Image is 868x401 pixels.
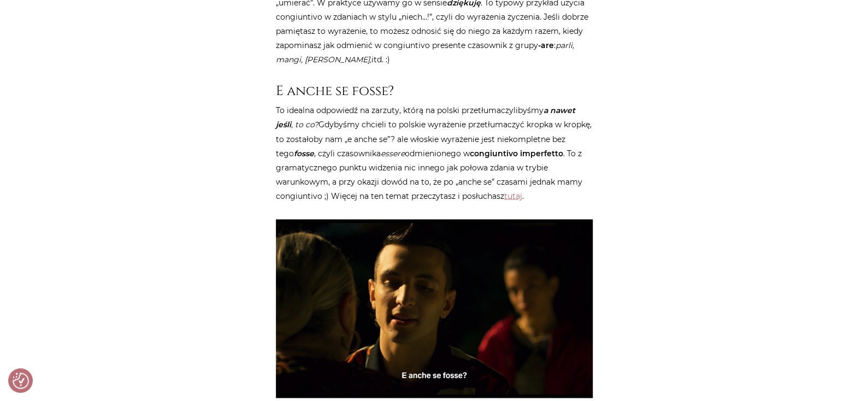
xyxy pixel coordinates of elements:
em: essere [381,148,405,158]
a: tutaj (otwiera się na nowej zakładce) [504,191,522,200]
em: , to co? [276,105,575,129]
strong: a nawet jeśli [276,105,575,129]
button: Preferencje co do zgód [13,373,29,389]
em: fosse [294,148,314,158]
strong: congiuntivo imperfetto [470,148,563,158]
img: Revisit consent button [13,373,29,389]
h3: E anche se fosse? [276,83,593,99]
p: To idealna odpowiedź na zarzuty, którą na polski przetłumaczylibyśmy Gdybyśmy chcieli to polskie ... [276,103,593,203]
strong: -are [538,40,554,50]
